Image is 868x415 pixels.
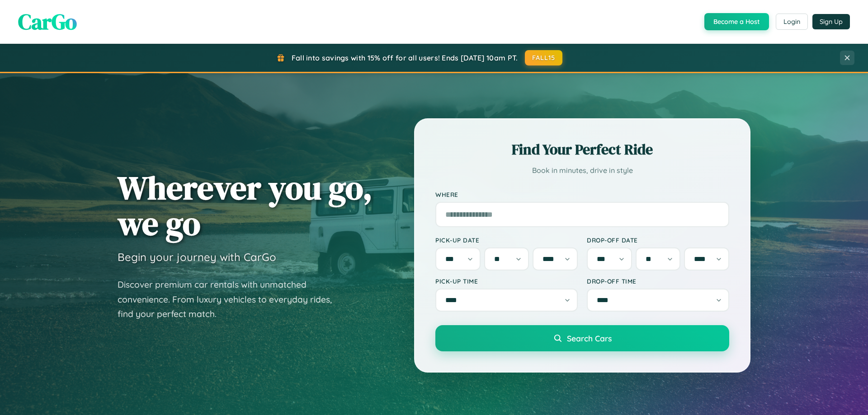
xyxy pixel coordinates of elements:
label: Drop-off Date [587,236,729,244]
button: Search Cars [435,325,729,351]
h3: Begin your journey with CarGo [118,250,276,264]
button: Become a Host [704,13,769,30]
label: Pick-up Time [435,277,578,285]
span: Search Cars [567,333,612,343]
label: Drop-off Time [587,277,729,285]
button: Login [776,14,808,30]
label: Pick-up Date [435,236,578,244]
label: Where [435,191,729,198]
p: Discover premium car rentals with unmatched convenience. From luxury vehicles to everyday rides, ... [118,277,344,322]
span: Fall into savings with 15% off for all users! Ends [DATE] 10am PT. [292,53,518,62]
p: Book in minutes, drive in style [435,164,729,177]
h2: Find Your Perfect Ride [435,140,729,159]
h1: Wherever you go, we go [118,170,373,241]
span: CarGo [18,7,77,37]
button: Sign Up [812,14,850,29]
button: FALL15 [525,50,563,65]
